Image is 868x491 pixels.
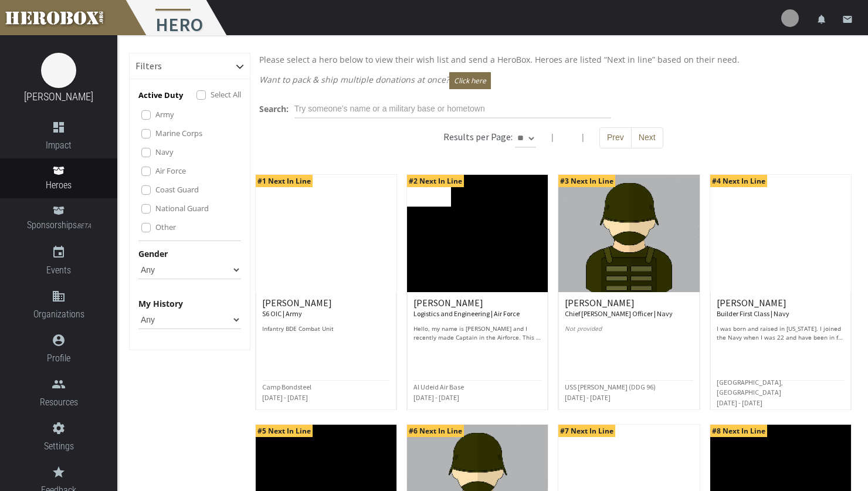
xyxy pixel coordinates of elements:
[135,61,162,72] h6: Filters
[155,221,176,233] label: Other
[413,309,520,318] small: Logistics and Engineering | Air Force
[631,127,663,148] button: Next
[717,298,845,319] h6: [PERSON_NAME]
[138,89,183,102] p: Active Duty
[255,174,397,410] a: #1 Next In Line [PERSON_NAME] S6 OIC | Army Infantry BDE Combat Unit Camp Bondsteel [DATE] - [DATE]
[413,382,464,391] small: Al Udeid Air Base
[565,309,673,318] small: Chief [PERSON_NAME] Officer | Navy
[717,309,789,318] small: Builder First Class | Navy
[558,174,700,410] a: #3 Next In Line [PERSON_NAME] Chief [PERSON_NAME] Officer | Navy Not provided USS [PERSON_NAME] (...
[24,90,93,103] a: [PERSON_NAME]
[558,175,615,187] span: #3 Next In Line
[710,174,852,410] a: #4 Next In Line [PERSON_NAME] Builder First Class | Navy I was born and raised in [US_STATE]. I j...
[413,393,459,402] small: [DATE] - [DATE]
[781,9,799,27] img: user-image
[550,131,555,143] span: |
[565,324,693,342] p: Not provided
[155,145,174,158] label: Navy
[599,127,632,148] button: Prev
[259,53,847,66] p: Please select a hero below to view their wish list and send a HeroBox. Heroes are listed “Next in...
[449,72,491,89] button: Click here
[262,324,390,342] p: Infantry BDE Combat Unit
[443,131,513,143] h6: Results per Page:
[256,175,313,187] span: #1 Next In Line
[155,164,186,177] label: Air Force
[710,425,767,437] span: #8 Next In Line
[816,14,827,25] i: notifications
[41,53,76,88] img: image
[155,183,199,196] label: Coast Guard
[407,425,464,437] span: #6 Next In Line
[155,108,174,121] label: Army
[138,247,168,260] label: Gender
[262,298,390,319] h6: [PERSON_NAME]
[211,88,241,101] label: Select All
[259,102,289,116] label: Search:
[155,127,202,140] label: Marine Corps
[262,393,308,402] small: [DATE] - [DATE]
[717,378,783,397] small: [GEOGRAPHIC_DATA], [GEOGRAPHIC_DATA]
[413,324,541,342] p: Hello, my name is [PERSON_NAME] and I recently made Captain in the Airforce. This is my first dep...
[138,297,183,310] label: My History
[155,202,209,215] label: National Guard
[407,175,464,187] span: #2 Next In Line
[717,324,845,342] p: I was born and raised in [US_STATE]. I joined the Navy when I was 22 and have been in for 14 years.
[262,309,302,318] small: S6 OIC | Army
[842,14,853,25] i: email
[565,393,611,402] small: [DATE] - [DATE]
[259,72,847,89] p: Want to pack & ship multiple donations at once?
[581,131,585,143] span: |
[262,382,311,391] small: Camp Bondsteel
[406,174,548,410] a: #2 Next In Line [PERSON_NAME] Logistics and Engineering | Air Force Hello, my name is [PERSON_NAM...
[565,382,656,391] small: USS [PERSON_NAME] (DDG 96)
[413,298,541,319] h6: [PERSON_NAME]
[710,175,767,187] span: #4 Next In Line
[294,100,611,118] input: Try someone's name or a military base or hometown
[558,425,615,437] span: #7 Next In Line
[565,298,693,319] h6: [PERSON_NAME]
[256,425,313,437] span: #5 Next In Line
[77,222,91,230] small: BETA
[717,398,762,407] small: [DATE] - [DATE]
